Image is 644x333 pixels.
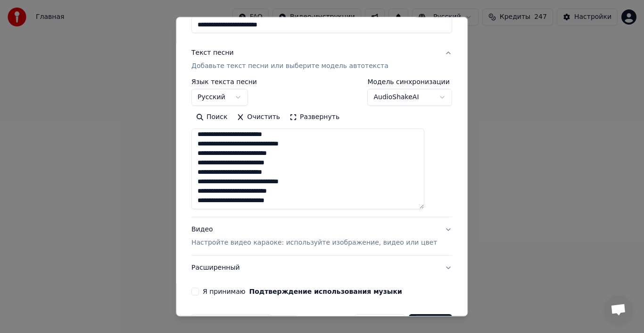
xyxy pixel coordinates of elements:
label: Я принимаю [203,288,402,295]
div: Видео [191,225,437,248]
button: Очистить [232,110,285,125]
button: Текст песниДобавьте текст песни или выберите модель автотекста [191,41,452,78]
button: Отменить [355,314,405,331]
button: Поиск [191,110,232,125]
div: Текст песниДобавьте текст песни или выберите модель автотекста [191,78,452,217]
label: Модель синхронизации [368,78,453,85]
div: Текст песни [191,48,234,58]
p: Настройте видео караоке: используйте изображение, видео или цвет [191,238,437,248]
button: Развернуть [285,110,344,125]
button: Расширенный [191,256,452,280]
button: ВидеоНастройте видео караоке: используйте изображение, видео или цвет [191,217,452,255]
label: Язык текста песни [191,78,257,85]
button: Я принимаю [249,288,402,295]
p: Добавьте текст песни или выберите модель автотекста [191,61,388,71]
button: Создать [409,314,452,331]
